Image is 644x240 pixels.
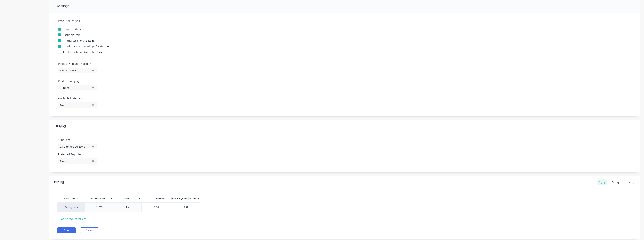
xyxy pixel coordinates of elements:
[142,203,170,212] div: $3.36
[63,44,111,48] div: I track costs and markups for this item
[57,4,69,8] div: Settings
[57,227,76,233] button: Save
[60,159,90,163] div: None
[60,68,90,72] div: Lineal Metres
[58,85,97,90] button: Timber
[113,194,139,203] div: UOM
[170,203,200,212] div: $3.51
[597,179,607,185] div: Buying
[63,39,94,43] div: I track stock for this item
[148,197,164,200] div: ITI (SA) Pty Ltd
[63,50,102,54] div: Product is bought/sold tax-free
[57,202,200,212] div: factory_item12035lm$3.36$3.51
[58,19,631,23] div: Product Options
[58,152,97,156] label: Preferred Supplier
[85,194,111,203] div: Product code
[60,86,90,90] div: Timber
[118,205,137,210] div: lm
[90,205,109,210] div: 12035
[49,120,640,132] div: Buying
[113,195,141,202] div: UOM
[624,179,637,185] div: Tracking
[80,227,99,233] button: Cancel
[171,197,199,200] div: [PERSON_NAME] Internal
[60,103,90,107] div: None
[63,33,80,37] div: I sell this item
[58,62,95,66] label: Product is bought / sold in
[58,68,97,73] button: Lineal Metres
[58,144,97,149] button: 2 suppliers selected
[58,79,95,83] label: Product Category
[610,179,621,185] div: Selling
[85,195,113,202] div: Product code
[57,216,88,222] div: + add product variant
[58,102,97,108] button: None
[60,145,90,149] div: 2 suppliers selected
[61,206,81,209] div: factory_item
[58,158,97,164] button: None
[63,27,81,31] div: I buy this item
[57,195,85,202] div: Xero Item #
[54,180,64,184] div: Pricing
[58,138,97,142] label: Suppliers
[58,96,97,100] label: Available Materials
